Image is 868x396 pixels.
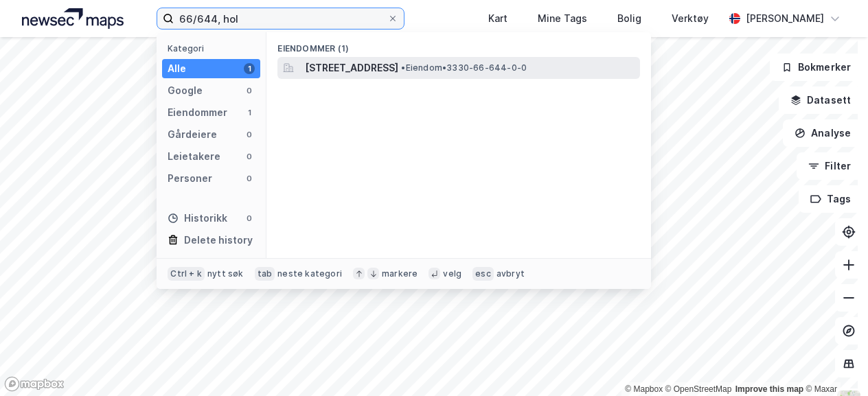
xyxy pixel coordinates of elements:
[672,10,709,27] div: Verktøy
[168,267,205,281] div: Ctrl + k
[472,267,494,281] div: esc
[305,60,398,76] span: [STREET_ADDRESS]
[617,10,641,27] div: Bolig
[277,268,342,279] div: neste kategori
[168,210,227,226] div: Historikk
[22,8,124,29] img: logo.a4113a55bc3d86da70a041830d287a7e.svg
[665,384,732,394] a: OpenStreetMap
[184,232,253,248] div: Delete history
[401,62,527,73] span: Eiendom • 3330-66-644-0-0
[488,10,507,27] div: Kart
[244,63,255,74] div: 1
[174,8,387,29] input: Søk på adresse, matrikkel, gårdeiere, leietakere eller personer
[625,384,663,394] a: Mapbox
[443,268,461,279] div: velg
[783,119,863,147] button: Analyse
[799,330,868,396] div: Kontrollprogram for chat
[244,85,255,96] div: 0
[244,129,255,140] div: 0
[797,152,863,180] button: Filter
[244,173,255,184] div: 0
[382,268,418,279] div: markere
[207,268,244,279] div: nytt søk
[255,267,275,281] div: tab
[168,60,186,77] div: Alle
[4,376,65,392] a: Mapbox homepage
[538,10,587,27] div: Mine Tags
[168,43,260,54] div: Kategori
[799,330,868,396] iframe: Chat Widget
[746,10,824,27] div: [PERSON_NAME]
[799,185,863,213] button: Tags
[168,82,203,99] div: Google
[266,32,651,57] div: Eiendommer (1)
[168,148,220,165] div: Leietakere
[496,268,525,279] div: avbryt
[401,62,405,73] span: •
[779,86,863,114] button: Datasett
[770,54,863,81] button: Bokmerker
[168,104,227,121] div: Eiendommer
[168,126,217,143] div: Gårdeiere
[168,170,212,187] div: Personer
[244,213,255,224] div: 0
[244,151,255,162] div: 0
[735,384,803,394] a: Improve this map
[244,107,255,118] div: 1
